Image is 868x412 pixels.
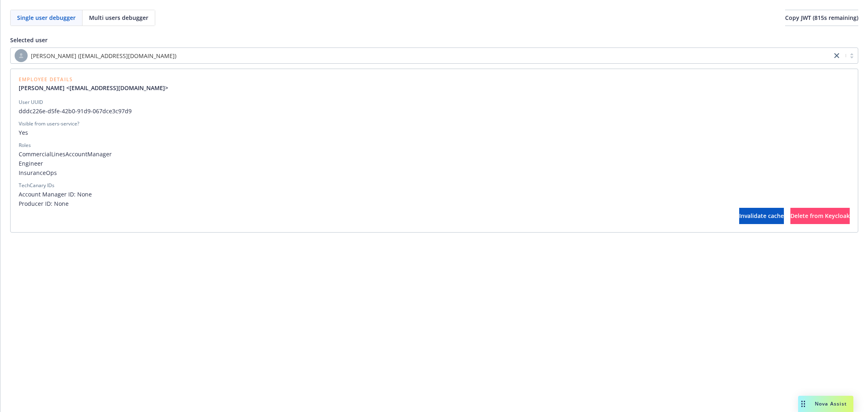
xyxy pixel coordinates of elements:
span: InsuranceOps [19,168,850,177]
a: close [832,51,842,60]
span: Nova Assist [815,400,847,407]
div: Roles [19,142,31,149]
div: TechCanary IDs [19,182,54,189]
a: [PERSON_NAME] <[EMAIL_ADDRESS][DOMAIN_NAME]> [19,84,175,92]
span: Multi users debugger [89,13,148,22]
span: Delete from Keycloak [790,212,850,220]
button: Nova Assist [798,396,853,412]
div: User UUID [19,99,43,106]
button: Delete from Keycloak [790,208,850,224]
span: Yes [19,128,850,137]
span: Account Manager ID: None [19,190,850,198]
span: [PERSON_NAME] ([EMAIL_ADDRESS][DOMAIN_NAME]) [15,49,828,62]
span: dddc226e-d5fe-42b0-91d9-067dce3c97d9 [19,107,850,115]
button: Copy JWT (815s remaining) [785,10,858,26]
span: CommercialLinesAccountManager [19,150,850,158]
div: Visible from users-service? [19,120,79,127]
span: Invalidate cache [739,212,784,220]
span: Selected user [10,36,48,44]
span: Single user debugger [17,13,76,22]
span: [PERSON_NAME] ([EMAIL_ADDRESS][DOMAIN_NAME]) [31,52,176,60]
span: Producer ID: None [19,199,850,208]
span: Copy JWT ( 815 s remaining) [785,14,858,22]
div: Drag to move [798,396,808,412]
button: Invalidate cache [739,208,784,224]
span: Employee Details [19,77,175,82]
span: Engineer [19,159,850,168]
